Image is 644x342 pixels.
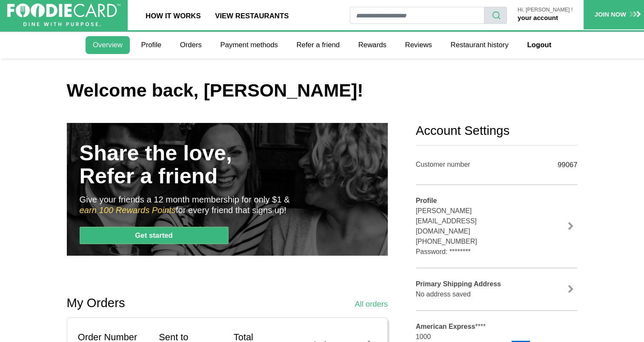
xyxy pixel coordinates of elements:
[398,36,439,54] a: Reviews
[543,157,577,174] div: 99067
[518,14,558,21] a: your account
[416,323,475,330] b: American Express
[67,80,578,102] h1: Welcome back, [PERSON_NAME]!
[355,298,388,310] a: All orders
[80,227,229,244] a: Get started
[7,3,120,26] img: FoodieCard; Eat, Drink, Save, Donate
[173,36,209,54] a: Orders
[86,36,130,54] a: Overview
[416,123,578,138] h2: Account Settings
[80,194,290,216] p: Give your friends a 12 month membership for only $1 & for every friend that signs up!
[520,36,558,54] a: Logout
[134,36,169,54] a: Profile
[350,7,484,24] input: restaurant search
[416,280,501,288] b: Primary Shipping Address
[416,291,471,298] span: No address saved
[518,7,572,13] p: Hi, [PERSON_NAME] !
[351,36,394,54] a: Rewards
[416,196,531,257] div: [PERSON_NAME] [EMAIL_ADDRESS][DOMAIN_NAME] [PHONE_NUMBER] Password: ********
[80,205,176,215] span: earn 100 Rewards Points
[444,36,516,54] a: Restaurant history
[67,295,125,310] h2: My Orders
[289,36,347,54] a: Refer a friend
[484,7,507,24] button: search
[416,160,531,170] div: Customer number
[213,36,285,54] a: Payment methods
[80,142,232,188] h3: Share the love, Refer a friend
[416,197,437,204] b: Profile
